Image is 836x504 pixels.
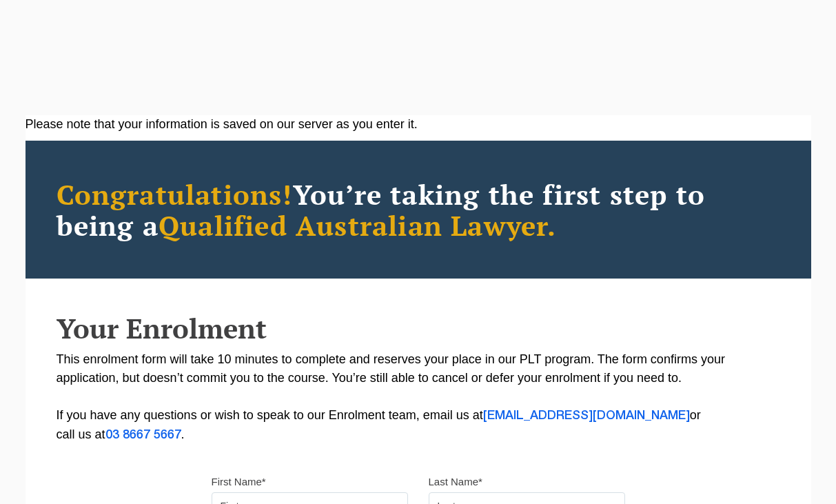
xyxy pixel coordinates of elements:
[57,179,780,241] h2: You’re taking the first step to being a
[483,410,690,421] a: [EMAIL_ADDRESS][DOMAIN_NAME]
[57,176,293,212] span: Congratulations!
[212,475,266,489] label: First Name*
[429,475,482,489] label: Last Name*
[159,207,557,243] span: Qualified Australian Lawyer.
[26,115,811,134] div: Please note that your information is saved on our server as you enter it.
[105,430,181,441] a: 03 8667 5667
[57,350,780,445] p: This enrolment form will take 10 minutes to complete and reserves your place in our PLT program. ...
[57,313,780,343] h2: Your Enrolment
